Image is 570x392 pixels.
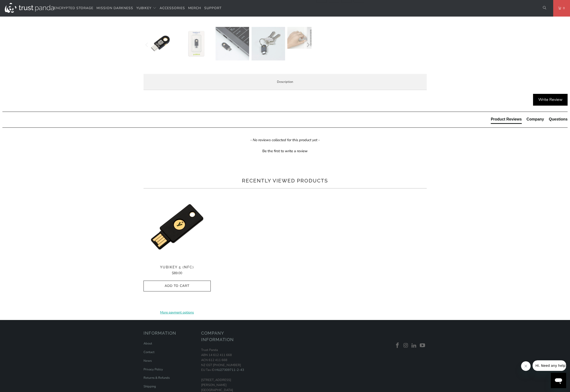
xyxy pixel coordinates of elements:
[172,271,182,275] span: $89.00
[149,284,206,288] span: Add to Cart
[551,373,566,388] iframe: Button to launch messaging window
[144,384,156,389] a: Shipping
[252,27,285,60] img: YubiKey 4C FIPS - Trust Panda
[180,27,213,60] img: YubiKey 4C FIPS - Trust Panda
[144,359,152,363] a: News
[160,6,185,10] span: Accessories
[160,3,185,14] a: Accessories
[204,3,222,14] a: Support
[316,11,427,27] iframe: Reviews Widget
[533,94,568,106] div: Write Review
[144,310,211,315] a: More payment options
[262,149,308,154] div: Be the first to write a review
[54,3,222,14] nav: Translation missing: en.navigation.header.main_nav
[144,74,427,90] label: Description
[304,27,312,63] button: Next
[549,117,568,122] div: Questions
[96,3,133,14] a: Mission Darkness
[136,6,151,10] span: YubiKey
[96,6,133,10] span: Mission Darkness
[491,117,568,126] div: Reviews Tabs
[216,368,244,372] a: HU27309711-2-43
[5,3,54,13] img: Trust Panda Australia
[491,117,522,122] div: Product Reviews
[54,3,93,14] a: Encrypted Storage
[144,341,152,346] a: About
[144,27,177,60] img: YubiKey 4C FIPS - Trust Panda
[54,6,93,10] span: Encrypted Storage
[419,343,426,349] a: Trust Panda Australia on YouTube
[144,177,427,185] h2: Recently viewed products
[521,361,531,371] iframe: Close message
[144,350,155,354] a: Contact
[2,147,568,154] div: Be the first to write a review
[144,281,211,291] button: Add to Cart
[394,343,401,349] a: Trust Panda Australia on Facebook
[250,138,320,143] em: - No reviews collected for this product yet -
[527,117,544,122] div: Company
[204,6,222,10] span: Support
[144,376,170,380] a: Returns & Refunds
[402,343,409,349] a: Trust Panda Australia on Instagram
[188,6,201,10] span: Merch
[188,3,201,14] a: Merch
[144,265,211,276] a: YubiKey 5 (NFC) $89.00
[144,265,211,269] span: YubiKey 5 (NFC)
[287,27,321,49] img: YubiKey 4C FIPS - Trust Panda
[216,27,249,60] img: YubiKey 4C FIPS - Trust Panda
[411,343,418,349] a: Trust Panda Australia on LinkedIn
[144,367,163,372] a: Privacy Policy
[3,3,35,7] span: Hi. Need any help?
[533,360,566,371] iframe: Message from company
[143,27,151,63] button: Previous
[561,6,565,11] span: 0
[136,3,156,14] summary: YubiKey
